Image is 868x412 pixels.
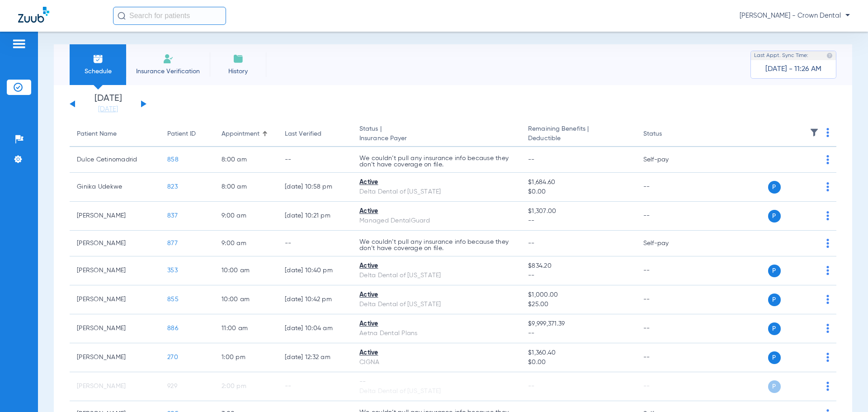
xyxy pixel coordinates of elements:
span: 858 [167,156,179,163]
span: P [768,351,781,364]
td: Dulce Cetinomadrid [70,147,160,173]
img: group-dot-blue.svg [826,382,829,391]
td: [PERSON_NAME] [70,314,160,343]
th: Status | [352,122,521,147]
span: Last Appt. Sync Time: [754,51,808,60]
img: group-dot-blue.svg [826,239,829,248]
span: Deductible [528,134,628,143]
img: group-dot-blue.svg [826,266,829,275]
td: 9:00 AM [214,202,278,231]
td: [DATE] 10:40 PM [278,256,352,285]
td: -- [636,202,697,231]
p: We couldn’t pull any insurance info because they don’t have coverage on file. [359,155,514,168]
span: P [768,210,781,223]
div: Patient ID [167,129,196,139]
p: We couldn’t pull any insurance info because they don’t have coverage on file. [359,239,514,251]
span: P [768,294,781,306]
img: Zuub Logo [18,7,49,23]
span: P [768,380,781,393]
div: Delta Dental of [US_STATE] [359,271,514,280]
div: Delta Dental of [US_STATE] [359,300,514,309]
th: Remaining Benefits | [521,122,636,147]
div: Last Verified [285,129,321,139]
span: Insurance Payer [359,134,514,143]
span: -- [528,156,535,163]
td: 8:00 AM [214,147,278,173]
span: $0.00 [528,358,628,367]
span: 837 [167,213,178,219]
td: -- [278,231,352,256]
span: $1,307.00 [528,207,628,216]
div: Active [359,290,514,300]
div: Appointment [222,129,259,139]
div: Active [359,348,514,358]
span: $1,684.60 [528,178,628,187]
div: Active [359,178,514,187]
td: [PERSON_NAME] [70,285,160,314]
span: 929 [167,383,177,389]
span: [DATE] - 11:26 AM [765,65,821,74]
img: group-dot-blue.svg [826,182,829,191]
div: Patient Name [77,129,117,139]
img: Manual Insurance Verification [163,53,174,64]
span: 855 [167,296,179,303]
td: -- [636,285,697,314]
div: CIGNA [359,358,514,367]
td: Self-pay [636,231,697,256]
td: [PERSON_NAME] [70,372,160,401]
td: -- [636,372,697,401]
div: -- [359,377,514,387]
span: $1,000.00 [528,290,628,300]
td: Self-pay [636,147,697,173]
span: $9,999,371.39 [528,319,628,329]
span: 886 [167,325,178,331]
span: [PERSON_NAME] - Crown Dental [740,11,850,20]
span: Schedule [76,67,119,76]
li: [DATE] [81,94,135,114]
img: group-dot-blue.svg [826,128,829,137]
td: 10:00 AM [214,285,278,314]
span: -- [528,216,628,226]
td: 10:00 AM [214,256,278,285]
td: [DATE] 10:04 AM [278,314,352,343]
span: $1,360.40 [528,348,628,358]
td: -- [278,147,352,173]
img: group-dot-blue.svg [826,155,829,164]
img: filter.svg [810,128,819,137]
span: Insurance Verification [133,67,203,76]
img: group-dot-blue.svg [826,324,829,333]
a: [DATE] [81,105,135,114]
span: 823 [167,184,178,190]
span: 270 [167,354,178,360]
img: Search Icon [118,12,126,20]
div: Active [359,261,514,271]
td: -- [636,256,697,285]
div: Aetna Dental Plans [359,329,514,338]
td: 1:00 PM [214,343,278,372]
td: [DATE] 10:21 PM [278,202,352,231]
div: Last Verified [285,129,345,139]
td: Ginika Udekwe [70,173,160,202]
div: Active [359,207,514,216]
img: group-dot-blue.svg [826,295,829,304]
td: 8:00 AM [214,173,278,202]
div: Active [359,319,514,329]
td: -- [278,372,352,401]
span: P [768,265,781,277]
td: [DATE] 10:42 PM [278,285,352,314]
td: [DATE] 10:58 PM [278,173,352,202]
td: 2:00 PM [214,372,278,401]
td: [PERSON_NAME] [70,202,160,231]
td: 9:00 AM [214,231,278,256]
img: History [233,53,244,64]
td: [PERSON_NAME] [70,343,160,372]
span: -- [528,383,535,389]
span: P [768,322,781,335]
td: -- [636,343,697,372]
span: $0.00 [528,187,628,197]
input: Search for patients [113,7,226,25]
div: Managed DentalGuard [359,216,514,226]
span: -- [528,329,628,338]
span: P [768,181,781,194]
span: History [217,67,259,76]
